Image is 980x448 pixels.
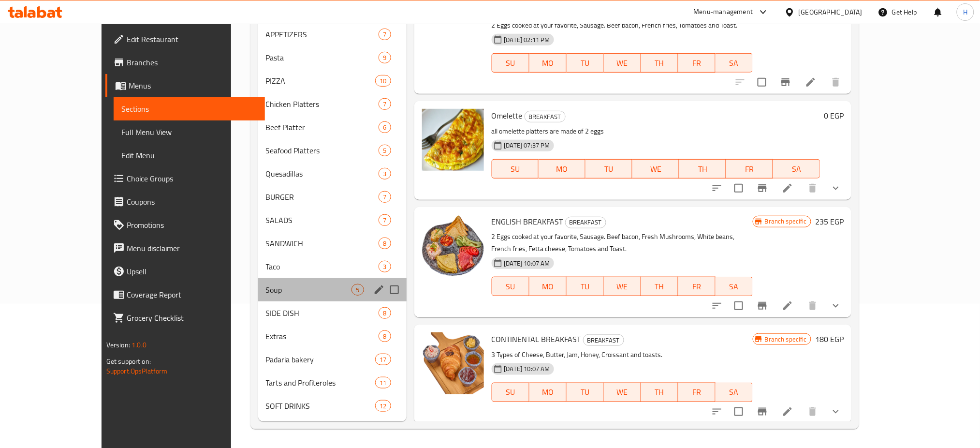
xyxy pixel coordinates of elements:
[815,332,844,346] h6: 180 EGP
[774,71,797,94] button: Branch-specific-item
[492,159,539,179] button: SU
[751,294,774,317] button: Branch-specific-item
[830,300,842,312] svg: Show Choices
[114,144,265,167] a: Edit Menu
[729,402,749,422] span: Select to update
[824,177,848,200] button: show more
[567,53,604,73] button: TU
[719,280,749,294] span: SA
[105,167,265,190] a: Choice Groups
[258,232,407,255] div: SANDWICH8
[777,162,816,176] span: SA
[422,109,484,171] img: Omelette
[422,332,484,394] img: CONTINENTAL BREAKFAST
[258,209,407,232] div: SALADS7
[815,215,844,228] h6: 235 EGP
[266,261,379,272] div: Taco
[376,378,390,388] span: 11
[258,139,407,162] div: Seafood Platters5
[127,219,258,231] span: Promotions
[705,177,729,200] button: sort-choices
[533,385,563,399] span: MO
[422,3,484,65] img: American Breakfast
[258,278,407,301] div: Soup5edit
[379,145,391,156] div: items
[492,53,529,73] button: SU
[379,53,390,62] span: 9
[379,214,391,226] div: items
[645,385,674,399] span: TH
[266,400,376,412] div: SOFT DRINKS
[492,125,820,137] p: all omelette platters are made of 2 eggs
[266,354,376,365] span: Padaria bakery
[379,216,390,225] span: 7
[632,159,679,179] button: WE
[132,339,146,351] span: 1.0.0
[127,196,258,208] span: Coupons
[266,121,379,133] span: Beef Platter
[705,294,729,317] button: sort-choices
[258,69,407,92] div: PIZZA10
[352,285,363,295] span: 5
[801,177,824,200] button: delete
[127,173,258,184] span: Choice Groups
[121,103,258,115] span: Sections
[583,334,624,346] div: BREAKFAST
[604,53,641,73] button: WE
[567,277,604,296] button: TU
[584,335,624,346] span: BREAKFAST
[730,162,769,176] span: FR
[379,168,391,179] div: items
[773,159,820,179] button: SA
[266,98,379,110] span: Chicken Platters
[106,355,151,368] span: Get support on:
[604,383,641,402] button: WE
[641,53,678,73] button: TH
[492,332,581,346] span: CONTINENTAL BREAKFAST
[266,238,379,249] div: SANDWICH
[824,109,844,122] h6: 0 EGP
[114,97,265,120] a: Sections
[716,383,753,402] button: SA
[266,52,379,63] span: Pasta
[127,266,258,277] span: Upsell
[525,111,565,122] span: BREAKFAST
[761,335,811,344] span: Branch specific
[258,255,407,278] div: Taco3
[105,74,265,97] a: Menus
[492,349,753,361] p: 3 Types of Cheese, Butter, Jam, Honey, Croissant and toasts.
[379,121,391,133] div: items
[375,400,391,412] div: items
[127,312,258,324] span: Grocery Checklist
[266,191,379,203] span: BURGER
[641,277,678,296] button: TH
[492,231,753,255] p: 2 Eggs cooked at your favorite, Sausage. Beef bacon, Fresh Mushrooms, White beans, French fries, ...
[258,116,407,139] div: Beef Platter6
[729,178,749,198] span: Select to update
[963,7,967,17] span: H
[379,307,391,319] div: items
[258,301,407,325] div: SIDE DISH8
[105,306,265,329] a: Grocery Checklist
[542,162,582,176] span: MO
[500,364,554,373] span: [DATE] 10:07 AM
[379,123,390,132] span: 6
[636,162,675,176] span: WE
[266,284,352,296] span: Soup
[645,280,674,294] span: TH
[375,75,391,87] div: items
[375,377,391,388] div: items
[679,159,726,179] button: TH
[496,280,526,294] span: SU
[719,385,749,399] span: SA
[726,159,773,179] button: FR
[379,30,390,39] span: 7
[258,394,407,418] div: SOFT DRINKS12
[379,238,391,249] div: items
[496,162,535,176] span: SU
[379,169,390,179] span: 3
[678,383,716,402] button: FR
[570,56,600,70] span: TU
[782,300,793,312] a: Edit menu item
[801,294,824,317] button: delete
